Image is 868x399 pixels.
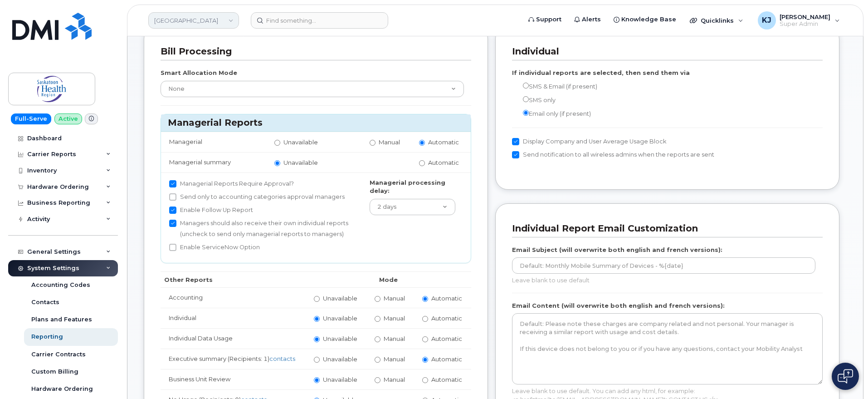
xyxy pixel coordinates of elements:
[370,140,375,146] input: Manual
[512,81,597,92] label: SMS & Email (if present)
[428,159,459,166] span: Automatic
[621,15,676,24] span: Knowledge Base
[431,335,462,342] span: Automatic
[375,357,380,363] input: Manual
[323,355,357,363] span: Unavailable
[323,335,357,342] span: Unavailable
[323,376,357,383] span: Unavailable
[522,10,568,29] a: Support
[512,108,591,119] label: Email only (if present)
[161,152,266,172] td: Managerial summary
[283,138,318,146] span: Unavailable
[431,376,462,383] span: Automatic
[422,336,428,342] input: Automatic
[375,316,380,322] input: Manual
[701,17,734,24] span: Quicklinks
[161,45,464,58] h3: Bill Processing
[161,287,306,308] td: Accounting
[169,193,176,201] input: Send only to accounting categories approval managers
[512,149,714,160] label: Send notification to all wireless admins when the reports are sent
[512,246,722,254] label: Email Subject (will overwrite both english and french versions):
[431,315,462,322] span: Automatic
[582,15,601,24] span: Alerts
[838,369,853,384] img: Open chat
[384,315,405,322] span: Manual
[314,296,320,302] input: Unavailable
[422,316,428,322] input: Automatic
[523,110,529,116] input: Email only (if present)
[161,132,266,152] td: Managerial
[169,178,294,189] label: Managerial Reports Require Approval?
[169,218,353,240] label: Managers should also receive their own individual reports (uncheck to send only managerial report...
[419,160,425,166] input: Automatic
[161,271,306,288] th: Other Reports
[148,12,239,29] a: Saskatoon Health Region
[379,138,400,146] span: Manual
[431,295,462,302] span: Automatic
[512,257,815,274] input: Default: Monthly Mobile Summary of Devices - %{date}
[168,117,464,129] h3: Managerial Reports
[751,11,846,30] div: Kobe Justice
[512,138,519,145] input: Display Company and User Average Usage Block
[314,336,320,342] input: Unavailable
[384,355,405,363] span: Manual
[161,328,306,349] td: Individual Data Usage
[274,160,280,166] input: Unavailable
[384,376,405,383] span: Manual
[512,45,816,58] h3: Individual
[607,10,683,29] a: Knowledge Base
[384,335,405,342] span: Manual
[422,377,428,383] input: Automatic
[169,205,253,216] label: Enable Follow Up Report
[323,315,357,322] span: Unavailable
[512,151,519,158] input: Send notification to all wireless admins when the reports are sent
[523,83,529,89] input: SMS & Email (if present)
[169,220,176,227] input: Managers should also receive their own individual reports (uncheck to send only managerial report...
[375,377,380,383] input: Manual
[536,15,561,24] span: Support
[375,296,380,302] input: Manual
[283,159,318,166] span: Unavailable
[169,207,176,214] input: Enable Follow Up Report
[384,295,405,302] span: Manual
[780,20,830,28] span: Super Admin
[306,271,471,288] th: Mode
[274,140,280,146] input: Unavailable
[169,244,176,251] input: Enable ServiceNow Option
[323,295,357,302] span: Unavailable
[683,11,750,30] div: Quicklinks
[419,140,425,146] input: Automatic
[169,180,176,187] input: Managerial Reports Require Approval?
[375,336,380,342] input: Manual
[314,316,320,322] input: Unavailable
[512,136,667,147] label: Display Company and User Average Usage Block
[314,357,320,363] input: Unavailable
[314,377,320,383] input: Unavailable
[269,355,295,362] a: contacts
[780,13,830,20] span: [PERSON_NAME]
[251,12,388,29] input: Find something...
[161,349,306,369] td: Executive summary (Recipients: 1)
[169,192,345,202] label: Send only to accounting categories approval managers
[428,138,459,146] span: Automatic
[161,69,237,77] label: Smart Allocation Mode
[568,10,607,29] a: Alerts
[161,308,306,328] td: Individual
[161,369,306,389] td: Business Unit Review
[512,301,725,310] label: Email Content (will overwrite both english and french versions):
[431,355,462,363] span: Automatic
[512,222,816,235] h3: Individual Report Email Customization
[422,357,428,363] input: Automatic
[762,15,771,26] span: KJ
[512,69,690,77] label: If individual reports are selected, then send them via
[422,296,428,302] input: Automatic
[512,276,815,285] p: Leave blank to use default
[523,96,529,102] input: SMS only
[370,178,456,195] label: Managerial processing delay:
[169,242,260,253] label: Enable ServiceNow Option
[512,94,556,106] label: SMS only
